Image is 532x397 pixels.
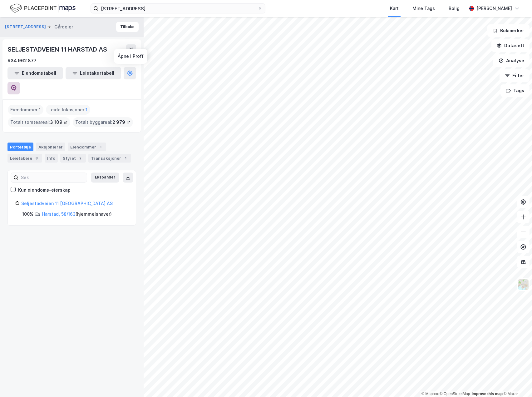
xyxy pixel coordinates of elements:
a: Mapbox [421,392,439,396]
button: [STREET_ADDRESS] [5,24,47,30]
button: Analyse [493,54,530,67]
img: logo.f888ab2527a4732fd821a326f86c7f29.svg [10,3,76,14]
iframe: Chat Widget [501,367,532,397]
div: Eiendommer : [8,105,43,115]
div: Info [45,154,58,163]
div: SELJESTADVEIEN 11 HARSTAD AS [7,44,108,54]
button: Tags [500,84,530,97]
button: Leietakertabell [66,67,121,79]
div: Bolig [449,5,460,12]
div: 8 [33,155,40,161]
div: Kontrollprogram for chat [501,367,532,397]
button: Datasett [491,39,530,52]
div: Leietakere [7,154,42,163]
div: Totalt tomteareal : [8,117,70,127]
div: Leide lokasjoner : [46,105,90,115]
input: Søk på adresse, matrikkel, gårdeiere, leietakere eller personer [98,4,258,13]
div: 2 [77,155,83,161]
div: Totalt byggareal : [73,117,133,127]
a: Seljestadveien 11 [GEOGRAPHIC_DATA] AS [21,201,113,206]
button: Tilbake [116,22,139,32]
a: Harstad, 58/163 [42,211,76,217]
div: Aksjonærer [36,143,65,151]
div: [PERSON_NAME] [476,5,512,12]
div: Mine Tags [412,5,435,12]
button: Ekspander [91,173,119,183]
button: Bokmerker [487,24,530,37]
img: Z [517,279,529,290]
div: Gårdeier [54,23,73,31]
span: 1 [39,106,41,113]
div: 1 [97,144,104,150]
div: 934 962 877 [7,57,37,64]
div: Portefølje [7,143,33,151]
span: 2 979 ㎡ [112,118,131,126]
div: Kart [390,5,399,12]
div: Kun eiendoms-eierskap [18,186,71,194]
div: ( hjemmelshaver ) [42,210,112,218]
div: Styret [60,154,86,163]
button: Eiendomstabell [7,67,63,79]
div: Transaksjoner [88,154,131,163]
span: 1 [86,106,88,113]
span: 3 109 ㎡ [50,118,68,126]
div: 100% [22,210,33,218]
input: Søk [18,173,87,182]
div: Eiendommer [68,143,106,151]
a: OpenStreetMap [440,392,470,396]
button: Filter [500,69,530,82]
div: 1 [122,155,129,161]
a: Improve this map [472,392,503,396]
